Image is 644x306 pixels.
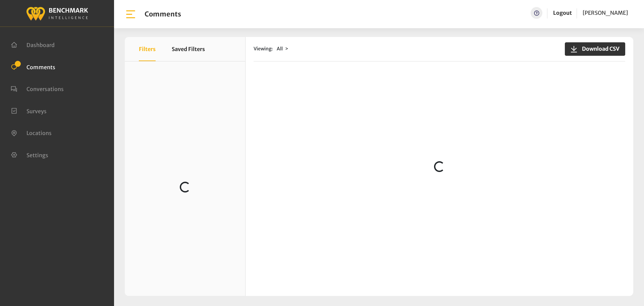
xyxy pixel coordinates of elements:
a: Comments [11,63,55,70]
img: benchmark [26,5,88,21]
h1: Comments [145,10,181,18]
a: Locations [11,129,52,136]
a: Logout [553,9,572,16]
span: Locations [26,130,52,136]
a: Logout [553,7,572,19]
a: Settings [11,151,48,158]
span: Viewing: [254,45,273,52]
span: Download CSV [578,45,620,53]
span: Conversations [26,86,64,92]
span: Dashboard [26,42,55,48]
button: Download CSV [565,42,625,56]
a: Conversations [11,85,64,92]
a: Surveys [11,107,47,114]
span: Surveys [26,107,47,114]
a: [PERSON_NAME] [583,7,628,19]
button: Filters [139,37,156,61]
a: Dashboard [11,41,55,48]
span: All [277,46,283,52]
span: [PERSON_NAME] [583,9,628,16]
span: Comments [26,63,55,70]
span: Settings [26,151,48,158]
button: Saved Filters [172,37,205,61]
img: bar [125,8,137,20]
